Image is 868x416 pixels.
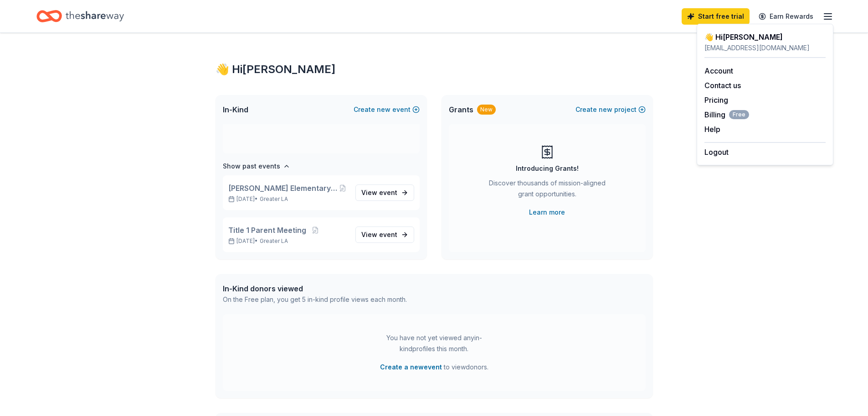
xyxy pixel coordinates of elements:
div: [EMAIL_ADDRESS][DOMAIN_NAME] [704,42,826,53]
a: Home [36,5,124,27]
button: Createnewevent [354,104,420,115]
div: Discover thousands of mission-aligned grant opportunities. [485,178,609,203]
button: Help [704,124,720,135]
button: Create a newevent [380,362,442,373]
span: to view donors . [380,362,488,373]
a: Start free trial [682,8,750,25]
div: On the Free plan, you get 5 in-kind profile views each month. [223,294,407,305]
div: Introducing Grants! [516,163,579,174]
span: Billing [704,109,749,120]
div: You have not yet viewed any in-kind profiles this month. [377,332,491,354]
a: Earn Rewards [753,8,819,25]
a: Pricing [704,95,728,105]
button: Createnewproject [575,104,646,115]
span: new [599,104,612,115]
h4: Show past events [223,161,280,172]
span: [PERSON_NAME] Elementary Volunteer Appreciation [228,183,338,194]
span: Greater LA [260,237,288,245]
span: event [379,189,397,196]
div: New [477,105,496,115]
div: 👋 Hi [PERSON_NAME] [704,32,826,42]
span: event [379,231,397,238]
p: [DATE] • [228,195,348,203]
span: new [377,104,390,115]
button: Contact us [704,80,741,91]
div: In-Kind donors viewed [223,283,407,294]
span: Free [729,110,749,119]
button: BillingFree [704,109,749,120]
a: Learn more [529,207,565,218]
span: View [361,229,397,240]
button: Logout [704,147,729,158]
button: Show past events [223,161,290,172]
span: Greater LA [260,195,288,203]
p: [DATE] • [228,237,348,245]
span: In-Kind [223,104,248,115]
span: View [361,187,397,198]
span: Grants [449,104,473,115]
a: Account [704,66,733,75]
div: 👋 Hi [PERSON_NAME] [216,62,653,77]
a: View event [355,226,414,243]
span: Title 1 Parent Meeting [228,225,306,236]
a: View event [355,184,414,201]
